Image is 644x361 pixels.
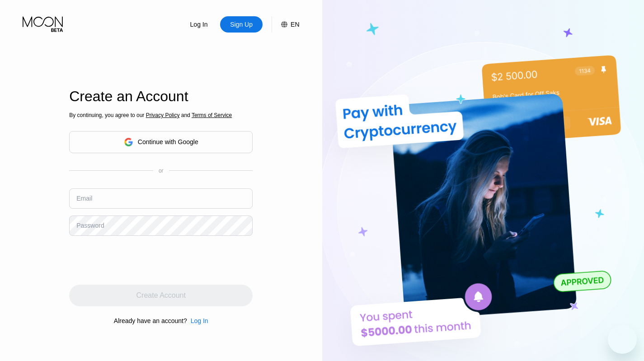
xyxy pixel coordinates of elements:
[69,243,207,278] iframe: reCAPTCHA
[114,317,187,324] div: Already have an account?
[179,112,192,118] span: and
[192,112,232,118] span: Terms of Service
[229,20,254,29] div: Sign Up
[608,325,637,354] iframe: Button to launch messaging window
[69,112,253,118] div: By continuing, you agree to our
[189,20,209,29] div: Log In
[159,168,164,174] div: or
[76,195,92,202] div: Email
[146,112,180,118] span: Privacy Policy
[178,16,220,33] div: Log In
[69,131,253,153] div: Continue with Google
[272,16,299,33] div: EN
[191,317,208,324] div: Log In
[291,21,299,28] div: EN
[138,138,198,145] div: Continue with Google
[76,222,104,229] div: Password
[220,16,263,33] div: Sign Up
[187,317,208,324] div: Log In
[69,88,253,105] div: Create an Account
